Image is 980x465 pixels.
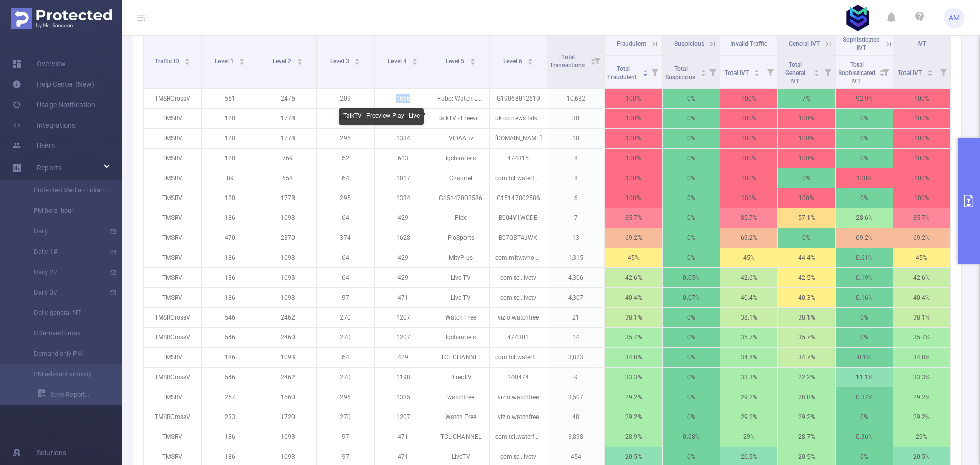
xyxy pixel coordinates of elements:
p: 34.8% [605,348,662,367]
span: Total Transactions [550,54,586,69]
p: 100% [836,168,893,188]
p: TMSRV [144,149,201,168]
p: 2475 [259,89,316,108]
p: 100% [605,149,662,168]
p: 100% [720,89,777,108]
p: 6 [547,188,604,208]
p: TMSRV [144,387,201,407]
p: 296 [317,387,374,407]
p: 270 [317,308,374,327]
p: 0% [663,228,720,248]
a: PM horz- hour [20,201,110,221]
p: 34.8% [893,348,950,367]
p: 10,632 [547,89,604,108]
p: 11.1% [836,368,893,387]
span: Level 6 [503,58,524,65]
p: 120 [202,149,259,168]
p: 45% [605,248,662,267]
p: 0.16% [836,288,893,307]
p: 28.6% [836,208,893,228]
span: Total IVT [725,69,750,77]
p: 8 [547,168,604,188]
i: Filter menu [705,56,720,88]
i: icon: caret-down [814,72,820,75]
p: 92.9% [836,89,893,108]
p: MitvPlus [432,248,489,267]
i: icon: caret-up [643,68,648,71]
span: Level 3 [330,58,351,65]
p: 1093 [259,348,316,367]
p: 40.3% [778,288,835,307]
p: 186 [202,248,259,267]
p: 0% [663,188,720,208]
p: 22.2% [778,368,835,387]
p: 100% [778,188,835,208]
p: 257 [202,387,259,407]
p: 34.7% [778,348,835,367]
p: com.tcl.livetv [490,288,547,307]
p: 769 [259,149,316,168]
i: icon: caret-up [470,57,475,60]
p: 474315 [490,149,547,168]
p: 57.1% [778,208,835,228]
p: DirecTV [432,368,489,387]
p: 8 [547,149,604,168]
p: 0% [836,328,893,347]
span: Total Fraudulent [607,65,639,81]
p: 1628 [375,228,432,248]
span: Fraudulent [617,40,646,47]
p: 100% [893,129,950,148]
span: Reports [37,164,62,172]
p: 429 [375,208,432,228]
p: VIDAA tv [432,129,489,148]
p: 7% [778,89,835,108]
p: 42.6% [893,268,950,287]
p: 4,306 [547,268,604,287]
p: 1093 [259,268,316,287]
p: 140474 [490,368,547,387]
p: 1017 [375,168,432,188]
a: Usage Notification [12,94,95,115]
img: Protected Media [11,8,112,29]
p: 85.7% [605,208,662,228]
p: 4,307 [547,288,604,307]
p: TMSRCrossV [144,368,201,387]
p: 64 [317,268,374,287]
p: 2462 [259,368,316,387]
p: TMSRV [144,248,201,267]
a: Daily 1# [20,241,110,262]
span: Total Sophisticated IVT [838,61,875,85]
div: Sort [754,68,760,75]
p: G15147002586 [490,188,547,208]
p: 0% [778,168,835,188]
p: 33.3% [605,368,662,387]
i: icon: caret-down [527,61,533,64]
i: icon: caret-down [239,61,245,64]
p: 38.1% [720,308,777,327]
p: 1560 [259,387,316,407]
i: icon: caret-up [355,57,360,60]
p: TalkTV - Freeview Play - Live [432,109,489,128]
div: Sort [184,57,190,63]
p: 33.3% [720,368,777,387]
p: 0% [663,248,720,267]
p: 14 [547,328,604,347]
p: TMSRV [144,168,201,188]
p: 33.3% [893,368,950,387]
p: 42.6% [605,268,662,287]
div: TalkTV - Freeview Play - Live [339,108,424,125]
p: 0% [836,149,893,168]
p: TMSRV [144,129,201,148]
p: 35.7% [720,328,777,347]
p: 295 [317,129,374,148]
p: 1334 [375,188,432,208]
p: TMSRV [144,348,201,367]
p: TMSRV [144,109,201,128]
p: 613 [375,149,432,168]
p: 1778 [259,129,316,148]
p: G15147002586 [432,188,489,208]
span: AM [949,8,960,28]
p: 13 [547,228,604,248]
p: 295 [317,109,374,128]
p: 100% [893,188,950,208]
